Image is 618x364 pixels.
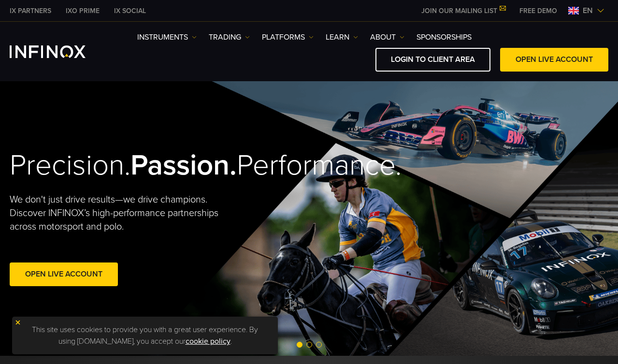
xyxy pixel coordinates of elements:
span: Go to slide 2 [306,342,312,348]
span: Go to slide 1 [297,342,302,348]
a: LOGIN TO CLIENT AREA [375,48,490,72]
a: PLATFORMS [262,31,314,43]
a: Instruments [137,31,197,43]
a: Learn [326,31,358,43]
a: JOIN OUR MAILING LIST [414,7,512,15]
a: SPONSORSHIPS [417,31,472,43]
a: INFINOX [58,6,107,16]
h2: Precision. Performance. [10,148,279,183]
a: Open Live Account [10,262,118,286]
a: ABOUT [370,31,404,43]
span: en [579,5,597,16]
p: We don't just drive results—we drive champions. Discover INFINOX’s high-performance partnerships ... [10,193,225,233]
a: cookie policy [186,336,230,346]
a: OPEN LIVE ACCOUNT [500,48,608,72]
a: TRADING [209,31,250,43]
a: INFINOX [2,6,58,16]
p: This site uses cookies to provide you with a great user experience. By using [DOMAIN_NAME], you a... [17,321,273,349]
a: INFINOX [107,6,153,16]
img: yellow close icon [14,319,21,326]
span: Go to slide 3 [316,342,322,348]
strong: Passion. [130,148,237,183]
a: INFINOX Logo [10,45,108,58]
a: INFINOX MENU [512,6,564,16]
